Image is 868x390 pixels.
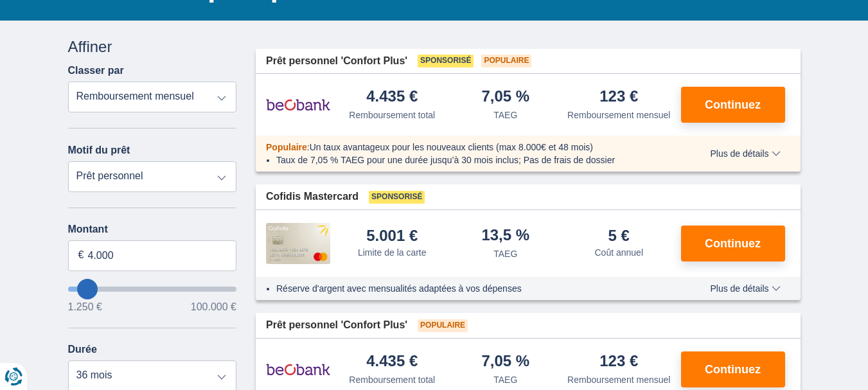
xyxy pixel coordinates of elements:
div: : [256,141,683,154]
div: Limite de la carte [358,246,427,259]
div: TAEG [493,373,517,386]
span: Prêt personnel 'Confort Plus' [266,318,407,333]
button: Continuez [681,226,785,261]
div: 4.435 € [366,353,418,371]
div: Remboursement total [349,109,435,121]
div: TAEG [493,109,517,121]
div: TAEG [493,247,517,260]
div: 123 € [599,89,638,106]
div: 13,5 % [481,227,529,245]
span: 1.250 € [68,302,102,312]
span: 100.000 € [191,302,236,312]
span: Populaire [481,55,531,67]
div: Coût annuel [594,246,643,259]
span: Continuez [705,99,761,111]
div: Remboursement mensuel [567,109,670,121]
span: Populaire [418,319,468,332]
span: Sponsorisé [369,191,425,204]
span: Sponsorisé [418,55,474,67]
li: Réserve d'argent avec mensualités adaptées à vos dépenses [276,282,673,295]
button: Plus de détails [700,148,790,159]
div: 5 € [608,228,630,244]
label: Montant [68,224,237,235]
span: Cofidis Mastercard [266,190,359,204]
img: pret personnel Beobank [266,89,330,121]
button: Plus de détails [700,283,790,294]
div: Remboursement mensuel [567,373,670,386]
button: Continuez [681,87,785,123]
label: Durée [68,344,97,355]
span: Populaire [266,142,307,152]
div: 7,05 % [481,89,529,106]
div: Affiner [68,36,237,58]
div: Remboursement total [349,373,435,386]
div: 7,05 % [481,353,529,371]
button: Continuez [681,351,785,387]
li: Taux de 7,05 % TAEG pour une durée jusqu’à 30 mois inclus; Pas de frais de dossier [276,154,673,166]
input: wantToBorrow [68,287,237,292]
span: € [78,248,84,263]
span: Plus de détails [710,284,780,293]
span: Plus de détails [710,149,780,158]
span: Continuez [705,364,761,375]
span: Un taux avantageux pour les nouveaux clients (max 8.000€ et 48 mois) [310,142,593,152]
img: pret personnel Beobank [266,353,330,386]
label: Motif du prêt [68,145,130,156]
div: 4.435 € [366,89,418,106]
div: 5.001 € [366,228,418,244]
img: pret personnel Cofidis CC [266,223,330,264]
span: Continuez [705,238,761,249]
label: Classer par [68,65,124,76]
span: Prêt personnel 'Confort Plus' [266,54,407,69]
div: 123 € [599,353,638,371]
